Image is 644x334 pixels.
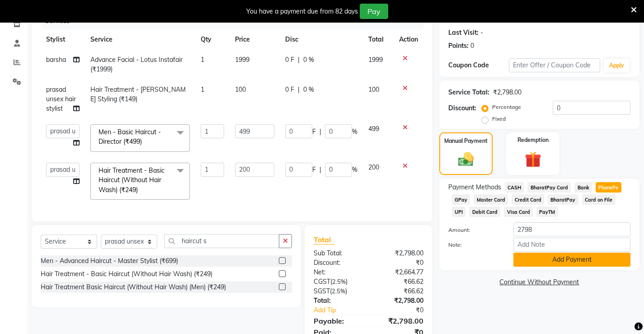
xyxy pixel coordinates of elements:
[46,56,66,64] span: barsha
[448,41,469,51] div: Points:
[448,61,509,70] div: Coupon Code
[307,249,368,258] div: Sub Total:
[368,277,430,287] div: ₹66.62
[453,151,479,169] img: _cash.svg
[314,235,334,245] span: Total
[307,296,368,306] div: Total:
[307,277,368,287] div: ( )
[195,29,230,50] th: Qty
[314,287,330,295] span: SGST
[527,182,571,193] span: BharatPay Card
[509,58,600,72] input: Enter Offer / Coupon Code
[41,256,178,266] div: Men - Advanced Haircut - Master Stylist (₹699)
[303,85,314,94] span: 0 %
[574,182,592,193] span: Bank
[596,182,621,193] span: PhonePe
[285,55,294,65] span: 0 F
[368,315,430,326] div: ₹2,798.00
[368,163,379,171] span: 200
[513,238,630,252] input: Add Note
[332,287,345,295] span: 2.5%
[41,282,226,292] div: Hair Treatment Basic Haircut (Without Hair Wash) (Men) (₹249)
[513,222,630,236] input: Amount
[368,296,430,306] div: ₹2,798.00
[307,268,368,277] div: Net:
[360,4,388,19] button: Pay
[452,194,470,205] span: GPay
[442,226,507,234] label: Amount:
[469,207,500,217] span: Debit Card
[448,183,501,192] span: Payment Methods
[368,268,430,277] div: ₹2,664.77
[246,7,358,16] div: You have a payment due from 82 days
[448,88,489,97] div: Service Total:
[298,85,300,94] span: |
[448,103,476,113] div: Discount:
[280,29,363,50] th: Disc
[368,287,430,296] div: ₹66.62
[480,28,483,38] div: -
[46,85,76,113] span: prasad unsex hair stylist
[332,278,346,285] span: 2.5%
[548,194,578,205] span: BharatPay
[442,241,507,249] label: Note:
[298,55,300,65] span: |
[352,127,357,136] span: %
[448,28,479,38] div: Last Visit:
[230,29,280,50] th: Price
[452,207,466,217] span: UPI
[312,127,316,136] span: F
[512,194,544,205] span: Credit Card
[235,85,246,94] span: 100
[320,165,321,174] span: |
[470,41,474,51] div: 0
[314,278,330,286] span: CGST
[41,29,85,50] th: Stylist
[368,56,383,64] span: 1999
[474,194,508,205] span: Master Card
[368,258,430,268] div: ₹0
[303,55,314,65] span: 0 %
[444,137,488,145] label: Manual Payment
[90,85,186,103] span: Hair Treatment - [PERSON_NAME] Styling (₹149)
[307,306,379,315] a: Add Tip
[368,85,379,94] span: 100
[394,29,423,50] th: Action
[536,207,558,217] span: PayTM
[368,125,379,133] span: 499
[307,258,368,268] div: Discount:
[441,278,638,287] a: Continue Without Payment
[493,88,522,97] div: ₹2,798.00
[164,234,279,248] input: Search or Scan
[85,29,195,50] th: Service
[504,207,533,217] span: Visa Card
[99,128,161,146] span: Men - Basic Haircut - Director (₹499)
[582,194,616,205] span: Card on File
[520,150,546,170] img: _gift.svg
[312,165,316,174] span: F
[138,186,142,194] a: x
[379,306,430,315] div: ₹0
[513,253,630,267] button: Add Payment
[505,182,524,193] span: CASH
[201,85,204,94] span: 1
[363,29,394,50] th: Total
[201,56,204,64] span: 1
[492,115,506,123] label: Fixed
[492,103,521,111] label: Percentage
[90,56,183,73] span: Advance Facial - Lotus Instafair (₹1999)
[352,165,357,174] span: %
[307,287,368,296] div: ( )
[99,166,165,194] span: Hair Treatment - Basic Haircut (Without Hair Wash) (₹249)
[517,136,549,144] label: Redemption
[368,249,430,258] div: ₹2,798.00
[142,137,146,146] a: x
[235,56,249,64] span: 1999
[41,269,212,279] div: Hair Treatment - Basic Haircut (Without Hair Wash) (₹249)
[320,127,321,136] span: |
[307,315,368,326] div: Payable:
[285,85,294,94] span: 0 F
[604,59,630,72] button: Apply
